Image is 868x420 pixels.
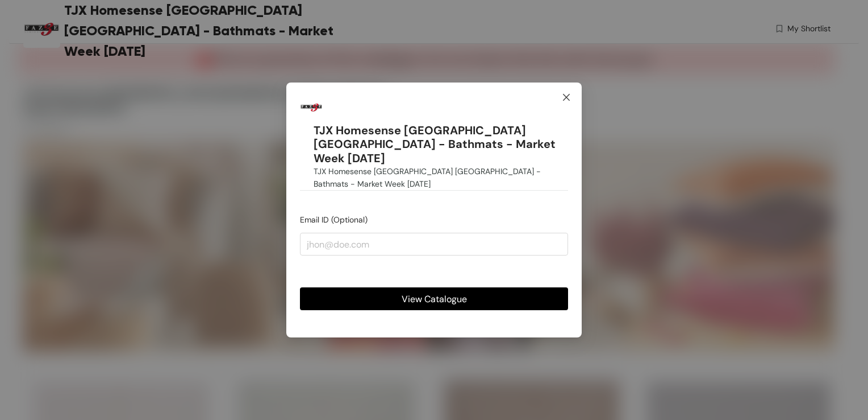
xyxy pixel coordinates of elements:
[300,233,568,256] input: jhon@doe.com
[314,123,568,166] h1: TJX Homesense [GEOGRAPHIC_DATA] [GEOGRAPHIC_DATA] - Bathmats - Market Week [DATE]
[300,287,568,310] button: View Catalogue
[562,93,571,102] span: close
[300,215,368,225] span: Email ID (Optional)
[300,96,323,119] img: Buyer Portal
[314,165,568,190] span: TJX Homesense [GEOGRAPHIC_DATA] [GEOGRAPHIC_DATA] - Bathmats - Market Week [DATE]
[402,292,467,306] span: View Catalogue
[551,83,582,113] button: Close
